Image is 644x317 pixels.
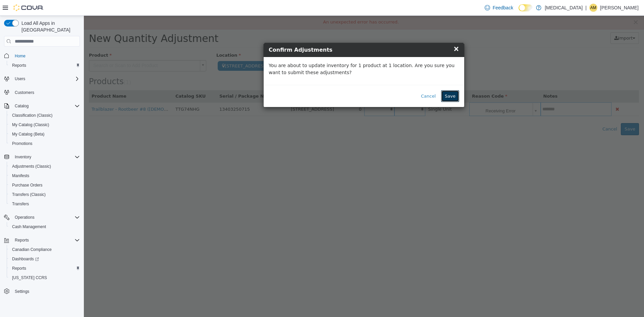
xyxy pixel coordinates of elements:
[1,88,83,97] button: Customers
[12,236,32,244] button: Reports
[9,181,45,189] a: Purchase Orders
[9,162,54,170] a: Adjustments (Classic)
[589,4,597,12] div: Angus MacDonald
[12,266,26,271] span: Reports
[7,264,83,273] button: Reports
[12,256,39,262] span: Dashboards
[15,289,29,294] span: Settings
[7,273,83,282] button: [US_STATE] CCRS
[185,30,375,38] h4: Confirm Adjustments
[7,111,83,120] button: Classification (Classic)
[7,139,83,148] button: Promotions
[585,4,587,12] p: |
[12,192,46,197] span: Transfers (Classic)
[9,255,42,263] a: Dashboards
[9,61,29,69] a: Reports
[333,74,356,87] button: Cancel
[7,254,83,264] a: Dashboards
[9,111,80,119] span: Classification (Classic)
[15,53,25,59] span: Home
[493,4,513,11] span: Feedback
[13,4,44,11] img: Cova
[9,111,55,119] a: Classification (Classic)
[9,191,80,199] span: Transfers (Classic)
[1,101,83,111] button: Catalog
[7,199,83,209] button: Transfers
[12,102,80,110] span: Catalog
[369,29,375,37] span: ×
[1,74,83,84] button: Users
[12,75,80,83] span: Users
[7,180,83,190] button: Purchase Orders
[9,130,80,138] span: My Catalog (Beta)
[12,113,53,118] span: Classification (Classic)
[15,76,25,82] span: Users
[15,237,29,243] span: Reports
[12,201,29,207] span: Transfers
[7,61,83,70] button: Reports
[9,274,50,282] a: [US_STATE] CCRS
[12,275,47,280] span: [US_STATE] CCRS
[7,162,83,171] button: Adjustments (Classic)
[9,121,80,129] span: My Catalog (Classic)
[12,131,45,137] span: My Catalog (Beta)
[12,236,80,244] span: Reports
[9,140,35,148] a: Promotions
[9,200,80,208] span: Transfers
[15,90,34,95] span: Customers
[1,235,83,245] button: Reports
[9,255,80,263] span: Dashboards
[4,48,80,314] nav: Complex example
[15,103,29,109] span: Catalog
[1,152,83,162] button: Inventory
[9,223,80,231] span: Cash Management
[12,213,37,221] button: Operations
[12,153,80,161] span: Inventory
[12,89,37,97] a: Customers
[12,224,46,229] span: Cash Management
[7,190,83,199] button: Transfers (Classic)
[9,191,48,199] a: Transfers (Classic)
[9,130,47,138] a: My Catalog (Beta)
[7,129,83,139] button: My Catalog (Beta)
[1,213,83,222] button: Operations
[9,162,80,170] span: Adjustments (Classic)
[12,102,31,110] button: Catalog
[15,215,35,220] span: Operations
[1,286,83,296] button: Settings
[9,246,80,254] span: Canadian Compliance
[9,121,52,129] a: My Catalog (Classic)
[9,223,49,231] a: Cash Management
[9,61,80,69] span: Reports
[12,122,49,127] span: My Catalog (Classic)
[9,172,80,180] span: Manifests
[7,222,83,231] button: Cash Management
[15,154,31,160] span: Inventory
[482,1,516,14] a: Feedback
[12,88,80,97] span: Customers
[12,287,80,296] span: Settings
[9,181,80,189] span: Purchase Orders
[9,264,80,272] span: Reports
[9,140,80,148] span: Promotions
[12,173,29,178] span: Manifests
[590,4,596,12] span: AM
[7,245,83,254] button: Canadian Compliance
[1,51,83,60] button: Home
[9,172,32,180] a: Manifests
[12,51,80,60] span: Home
[9,200,32,208] a: Transfers
[357,74,375,87] button: Save
[19,20,80,33] span: Load All Apps in [GEOGRAPHIC_DATA]
[12,75,28,83] button: Users
[12,63,26,68] span: Reports
[12,247,52,252] span: Canadian Compliance
[7,120,83,129] button: My Catalog (Classic)
[12,52,28,60] a: Home
[185,46,375,60] p: You are about to update inventory for 1 product at 1 location. Are you sure you want to submit th...
[12,141,33,146] span: Promotions
[9,246,54,254] a: Canadian Compliance
[12,164,51,169] span: Adjustments (Classic)
[9,264,29,272] a: Reports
